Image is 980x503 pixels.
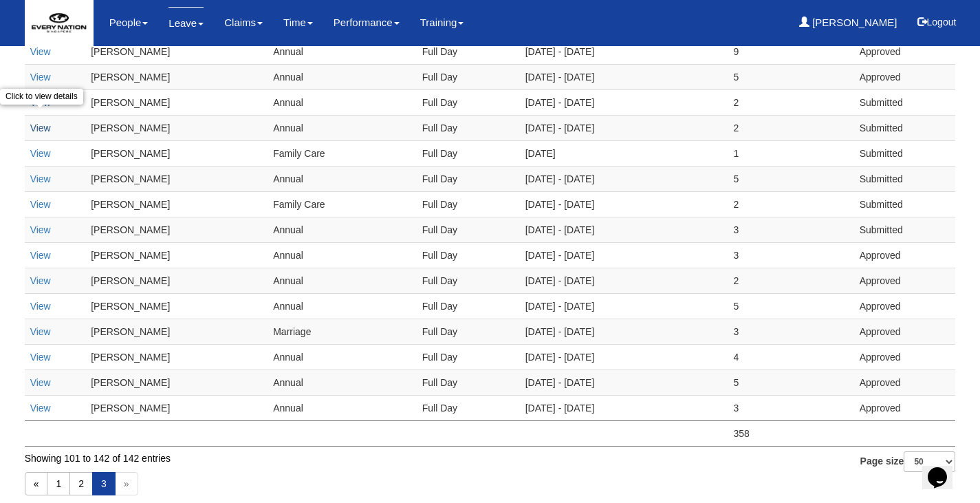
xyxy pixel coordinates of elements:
span: Click to view details [30,224,51,235]
td: Approved [854,370,956,395]
td: 5 [728,293,853,319]
td: [PERSON_NAME] [85,370,268,395]
td: Annual [268,293,417,319]
td: Annual [268,217,417,242]
td: Full Day [417,64,520,89]
td: [PERSON_NAME] [85,319,268,344]
span: Click to view details [30,326,51,337]
td: Submitted [854,217,956,242]
td: Full Day [417,115,520,140]
td: 3 [728,395,853,420]
td: Annual [268,242,417,268]
a: View [30,275,51,286]
td: Approved [854,64,956,89]
td: Submitted [854,89,956,115]
a: 2 [69,472,93,495]
td: Full Day [417,370,520,395]
td: [DATE] - [DATE] [520,39,728,64]
label: Page size [860,451,956,472]
td: [DATE] - [DATE] [520,64,728,89]
td: [PERSON_NAME] [85,115,268,140]
td: Full Day [417,395,520,420]
a: View [30,301,51,312]
a: [PERSON_NAME] [799,7,897,39]
td: Submitted [854,115,956,140]
td: [DATE] - [DATE] [520,268,728,293]
span: Click to view details [30,301,51,312]
td: Marriage [268,319,417,344]
td: 1 [728,140,853,166]
span: Click to view details [30,352,51,363]
td: Full Day [417,166,520,191]
td: 4 [728,344,853,370]
td: [DATE] - [DATE] [520,319,728,344]
a: Leave [168,7,204,39]
td: Approved [854,319,956,344]
td: Annual [268,64,417,89]
a: « [25,472,48,495]
a: Performance [334,7,400,39]
td: Full Day [417,191,520,217]
span: Click to view details [30,199,51,210]
td: Annual [268,395,417,420]
a: View [30,72,51,83]
a: View [30,173,51,184]
a: View [30,377,51,388]
td: [DATE] - [DATE] [520,166,728,191]
td: 5 [728,370,853,395]
td: [PERSON_NAME] [85,344,268,370]
td: Full Day [417,293,520,319]
span: Click to view details [30,72,51,83]
td: Full Day [417,242,520,268]
td: [PERSON_NAME] [85,64,268,89]
td: 3 [728,319,853,344]
td: 3 [728,242,853,268]
td: Annual [268,89,417,115]
td: [PERSON_NAME] [85,268,268,293]
span: Click to view details [30,46,51,57]
select: Page size [904,451,955,472]
td: Approved [854,293,956,319]
td: Annual [268,166,417,191]
td: 5 [728,64,853,89]
td: 2 [728,115,853,140]
td: 5 [728,166,853,191]
td: [PERSON_NAME] [85,293,268,319]
td: [PERSON_NAME] [85,166,268,191]
td: [PERSON_NAME] [85,191,268,217]
a: 3 [92,472,116,495]
span: Click to view details [30,250,51,261]
td: [DATE] - [DATE] [520,344,728,370]
a: 1 [47,472,70,495]
td: Full Day [417,319,520,344]
td: Annual [268,268,417,293]
td: [DATE] - [DATE] [520,217,728,242]
a: View [30,199,51,210]
td: Approved [854,268,956,293]
td: Approved [854,395,956,420]
td: Full Day [417,268,520,293]
iframe: chat widget [922,448,966,489]
td: [PERSON_NAME] [85,242,268,268]
td: [PERSON_NAME] [85,217,268,242]
td: Annual [268,344,417,370]
td: [PERSON_NAME] [85,89,268,115]
td: [DATE] - [DATE] [520,191,728,217]
a: Training [420,7,464,39]
td: Annual [268,370,417,395]
td: [DATE] - [DATE] [520,115,728,140]
span: Click to view details [30,377,51,388]
td: 358 [728,420,853,446]
td: [DATE] - [DATE] [520,242,728,268]
span: Click to view details [30,275,51,286]
td: Family Care [268,140,417,166]
td: Approved [854,242,956,268]
td: 3 [728,217,853,242]
a: View [30,224,51,235]
a: View [30,46,51,57]
a: View [30,250,51,261]
td: Full Day [417,344,520,370]
td: Annual [268,39,417,64]
td: [DATE] - [DATE] [520,293,728,319]
td: [DATE] [520,140,728,166]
